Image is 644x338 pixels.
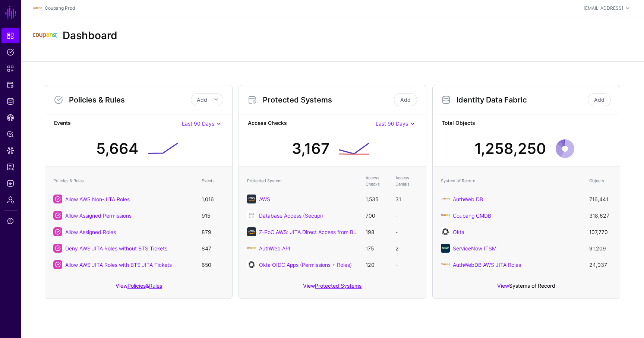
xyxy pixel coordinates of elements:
a: Rules [149,282,162,289]
span: Last 90 Days [376,120,408,127]
td: - [392,256,422,273]
td: - [392,224,422,240]
td: 31 [392,191,422,207]
a: Policies [1,45,19,60]
img: svg+xml;base64,PHN2ZyBpZD0iTG9nbyIgeG1sbnM9Imh0dHA6Ly93d3cudzMub3JnLzIwMDAvc3ZnIiB3aWR0aD0iMTIxLj... [33,4,42,13]
a: AuthWebDB AWS JITA Roles [453,262,521,268]
a: AuthWeb API [259,245,290,252]
div: 3,167 [292,138,329,160]
th: Objects [585,171,615,191]
span: CAEP Hub [7,114,14,121]
span: Access Reporting [7,163,14,171]
span: Policy Lens [7,130,14,138]
img: svg+xml;base64,PHN2ZyBpZD0iTG9nbyIgeG1sbnM9Imh0dHA6Ly93d3cudzMub3JnLzIwMDAvc3ZnIiB3aWR0aD0iMTIxLj... [441,211,450,220]
div: View [239,277,426,298]
div: View [433,277,620,298]
th: Protected System [243,171,362,191]
td: 1,016 [198,191,228,207]
span: Logs [7,180,14,187]
a: Systems of Record [509,282,555,289]
img: svg+xml;base64,PHN2ZyB3aWR0aD0iNjQiIGhlaWdodD0iNjQiIHZpZXdCb3g9IjAgMCA2NCA2NCIgZmlsbD0ibm9uZSIgeG... [247,260,256,269]
h3: Identity Data Fabric [457,95,586,104]
a: Policies [127,282,146,289]
img: svg+xml;base64,PHN2ZyBpZD0iTG9nbyIgeG1sbnM9Imh0dHA6Ly93d3cudzMub3JnLzIwMDAvc3ZnIiB3aWR0aD0iMTIxLj... [441,195,450,203]
img: svg+xml;base64,PHN2ZyBpZD0iTG9nbyIgeG1sbnM9Imh0dHA6Ly93d3cudzMub3JnLzIwMDAvc3ZnIiB3aWR0aD0iMTIxLj... [33,24,57,48]
td: 91,209 [585,240,615,256]
div: View & [45,277,232,298]
td: 700 [362,207,392,224]
th: Events [198,171,228,191]
a: AuthWeb DB [453,196,483,202]
img: svg+xml;base64,PHN2ZyB3aWR0aD0iNjQiIGhlaWdodD0iNjQiIHZpZXdCb3g9IjAgMCA2NCA2NCIgZmlsbD0ibm9uZSIgeG... [441,227,450,236]
span: Data Lens [7,147,14,154]
a: Logs [1,176,19,191]
a: Protected Systems [315,282,362,289]
a: Coupang Prod [45,5,75,11]
td: 716,441 [585,191,615,207]
img: svg+xml;base64,PHN2ZyB3aWR0aD0iNjQiIGhlaWdodD0iNjQiIHZpZXdCb3g9IjAgMCA2NCA2NCIgZmlsbD0ibm9uZSIgeG... [247,195,256,203]
span: Admin [7,196,14,203]
a: Admin [1,192,19,207]
td: 24,037 [585,256,615,273]
strong: Total Objects [442,119,611,128]
td: 107,770 [585,224,615,240]
td: 1,535 [362,191,392,207]
td: 120 [362,256,392,273]
div: 1,258,250 [474,138,546,160]
a: SGNL [4,4,17,21]
th: System of Record [437,171,585,191]
span: Add [197,97,207,103]
div: [EMAIL_ADDRESS] [584,5,623,12]
span: Snippets [7,65,14,72]
span: Protected Systems [7,81,14,89]
a: Z-PoC AWS: JITA Direct Access from BTS ALTUS (ignoring AuthWeb) [259,229,425,235]
td: 2 [392,240,422,256]
a: Allow Assigned Permissions [65,212,132,219]
a: Dashboard [1,28,19,43]
td: 847 [198,240,228,256]
a: Okta [453,229,464,235]
span: Dashboard [7,32,14,40]
td: 318,627 [585,207,615,224]
img: svg+xml;base64,PHN2ZyBpZD0iTG9nbyIgeG1sbnM9Imh0dHA6Ly93d3cudzMub3JnLzIwMDAvc3ZnIiB3aWR0aD0iMTIxLj... [247,244,256,253]
td: 879 [198,224,228,240]
strong: Events [54,119,182,128]
a: Okta OIDC Apps (Permissions + Roles) [259,262,352,268]
a: Add [588,93,611,106]
a: Allow AWS Non-JITA Roles [65,196,130,202]
th: Access Denials [392,171,422,191]
span: Identity Data Fabric [7,98,14,105]
a: Access Reporting [1,159,19,174]
a: Coupang CMDB [453,212,491,219]
a: Allow AWS JITA Roles with BTS JITA Tickets [65,262,172,268]
a: CAEP Hub [1,110,19,125]
td: 198 [362,224,392,240]
a: Policy Lens [1,127,19,142]
h3: Policies & Rules [69,95,191,104]
h2: Dashboard [63,29,117,42]
strong: Access Checks [248,119,376,128]
a: Allow Assigned Roles [65,229,116,235]
th: Policies & Rules [50,171,198,191]
td: - [392,207,422,224]
a: ServiceNow ITSM [453,245,496,252]
span: Support [7,217,14,225]
a: Identity Data Fabric [1,94,19,109]
a: Snippets [1,61,19,76]
img: svg+xml;base64,PHN2ZyB3aWR0aD0iNjQiIGhlaWdodD0iNjQiIHZpZXdCb3g9IjAgMCA2NCA2NCIgZmlsbD0ibm9uZSIgeG... [441,244,450,253]
img: svg+xml;base64,PHN2ZyB3aWR0aD0iNjQiIGhlaWdodD0iNjQiIHZpZXdCb3g9IjAgMCA2NCA2NCIgZmlsbD0ibm9uZSIgeG... [247,227,256,236]
a: Data Lens [1,143,19,158]
td: 175 [362,240,392,256]
td: 650 [198,256,228,273]
a: Database Access (Secupi) [259,212,323,219]
a: AWS [259,196,270,202]
div: 5,664 [96,138,138,160]
h3: Protected Systems [263,95,392,104]
a: Add [394,93,417,106]
span: Policies [7,48,14,56]
img: svg+xml;base64,PHN2ZyBpZD0iTG9nbyIgeG1sbnM9Imh0dHA6Ly93d3cudzMub3JnLzIwMDAvc3ZnIiB3aWR0aD0iMTIxLj... [441,260,450,269]
a: Protected Systems [1,78,19,92]
a: Deny AWS JITA Roles without BTS Tickets [65,245,167,252]
td: 915 [198,207,228,224]
th: Access Checks [362,171,392,191]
